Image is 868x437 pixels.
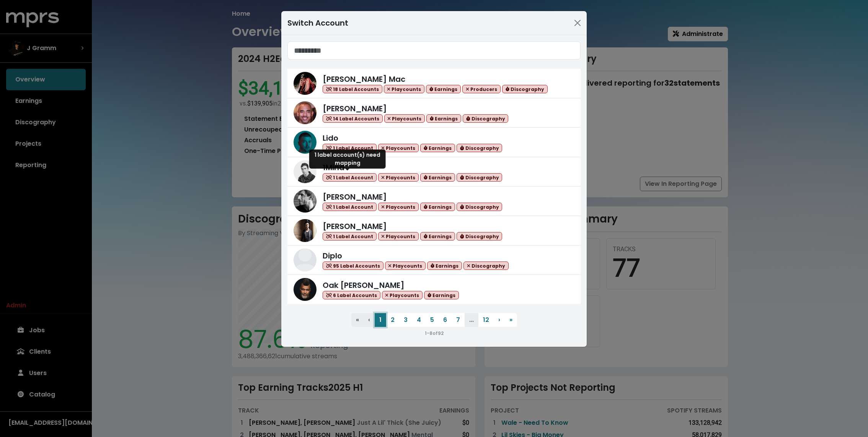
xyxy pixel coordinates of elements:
span: Earnings [424,291,459,300]
span: 1 Label Account [323,144,377,153]
span: » [509,315,512,324]
a: Harvey Mason Jr[PERSON_NAME] 14 Label Accounts Playcounts Earnings Discography [287,98,581,128]
img: Lido [294,131,317,154]
span: Producers [462,85,501,94]
span: Discography [457,173,502,182]
span: Earnings [420,144,455,153]
span: Playcounts [385,262,426,270]
button: 7 [452,313,465,327]
span: Earnings [420,232,455,241]
span: › [498,315,500,324]
img: Diplo [294,249,317,271]
span: 1 Label Account [323,203,377,211]
span: [PERSON_NAME] [323,103,387,114]
button: 6 [439,313,452,327]
a: 1Mind1Mind 1 Label Account Playcounts Earnings Discography [287,157,581,187]
span: 95 Label Accounts [323,262,383,270]
button: Close [571,17,584,29]
span: 14 Label Accounts [323,114,383,123]
span: Playcounts [384,85,425,94]
button: 12 [478,313,494,327]
img: Oak Felder [294,278,317,301]
span: Discography [463,262,509,270]
img: 1Mind [294,160,317,183]
span: 1Mind [323,162,344,173]
span: Playcounts [384,114,425,123]
span: Playcounts [382,291,423,300]
span: Lido [323,133,338,143]
span: Discography [457,232,502,241]
span: Playcounts [378,144,419,153]
span: Earnings [426,85,461,94]
img: Vic Dimotsis [294,190,317,213]
a: Oak FelderOak [PERSON_NAME] 6 Label Accounts Playcounts Earnings [287,275,581,304]
a: Adam Anders[PERSON_NAME] 1 Label Account Playcounts Earnings Discography [287,216,581,245]
a: LidoLido 1 Label Account Playcounts Earnings Discography [287,128,581,157]
span: Discography [463,114,508,123]
span: [PERSON_NAME] [323,221,387,232]
div: 1 label account(s) need mapping [309,149,386,169]
span: Discography [502,85,548,94]
button: 1 [375,313,386,327]
span: Playcounts [378,232,419,241]
span: Discography [457,203,502,211]
button: 4 [412,313,426,327]
span: Oak [PERSON_NAME] [323,280,405,291]
div: Switch Account [287,17,348,29]
a: Keegan Mac[PERSON_NAME] Mac 18 Label Accounts Playcounts Earnings Producers Discography [287,69,581,98]
span: 18 Label Accounts [323,85,382,94]
button: 3 [399,313,412,327]
span: [PERSON_NAME] Mac [323,74,405,84]
small: 1 - 8 of 92 [425,330,444,336]
span: Playcounts [378,203,419,211]
span: Playcounts [378,173,419,182]
input: Search accounts [287,41,581,60]
img: Keegan Mac [294,72,317,95]
span: 1 Label Account [323,232,377,241]
img: Adam Anders [294,219,317,242]
img: Harvey Mason Jr [294,101,317,124]
span: 1 Label Account [323,173,377,182]
span: Diplo [323,250,342,261]
button: 5 [426,313,439,327]
span: Earnings [426,114,461,123]
span: Discography [457,144,502,153]
a: Vic Dimotsis[PERSON_NAME] 1 Label Account Playcounts Earnings Discography [287,187,581,216]
span: 6 Label Accounts [323,291,380,300]
span: Earnings [420,173,455,182]
span: Earnings [420,203,455,211]
a: DiploDiplo 95 Label Accounts Playcounts Earnings Discography [287,245,581,275]
span: Earnings [427,262,462,270]
span: [PERSON_NAME] [323,192,387,202]
button: 2 [386,313,399,327]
